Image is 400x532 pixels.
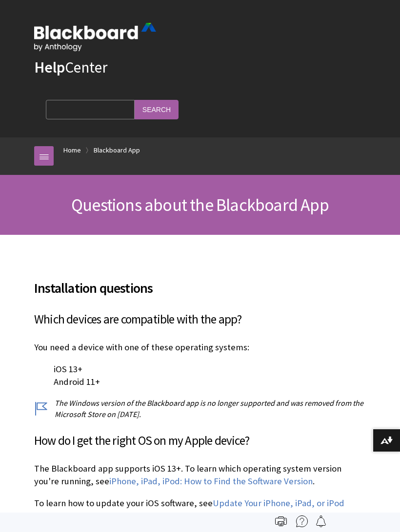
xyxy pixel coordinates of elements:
[71,194,329,216] span: Questions about the Blackboard App
[34,462,366,488] p: The Blackboard app supports iOS 13+. To learn which operating system version you're running, see .
[34,278,366,298] span: Installation questions
[34,341,366,354] p: You need a device with one of these operating systems:
[34,57,65,77] strong: Help
[94,144,140,156] a: Blackboard App
[315,515,327,527] img: Follow this page
[34,363,366,388] p: iOS 13+ Android 11+
[34,432,366,450] h3: How do I get the right OS on my Apple device?
[34,57,107,77] a: HelpCenter
[63,144,81,156] a: Home
[109,475,313,487] a: iPhone, iPad, iPod: How to Find the Software Version
[296,515,308,527] img: More help
[135,100,179,119] input: Search
[34,398,366,419] p: The Windows version of the Blackboard app is no longer supported and was removed from the Microso...
[275,515,287,527] img: Print
[34,310,366,329] h3: Which devices are compatible with the app?
[34,497,344,522] a: Update Your iPhone, iPad, or iPod Touch
[34,23,156,51] img: Blackboard by Anthology
[34,497,366,522] p: To learn how to update your iOS software, see .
